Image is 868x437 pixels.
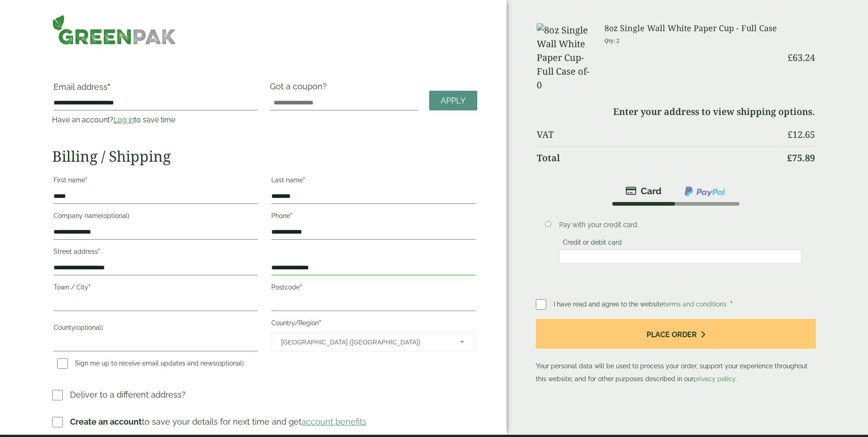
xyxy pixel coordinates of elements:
[54,281,258,296] label: Town / City
[604,37,620,44] small: Qty: 2
[52,15,176,45] img: GreenPak Supplies
[108,82,110,92] abbr: required
[559,220,802,230] p: Pay with your credit card.
[70,388,186,401] p: Deliver to a different address?
[271,209,475,225] label: Phone
[537,101,815,123] td: Enter your address to view shipping options.
[559,239,625,249] label: Credit or debit card
[554,300,728,308] span: I have read and agree to the website
[787,128,815,141] bdi: 12.65
[271,317,475,332] label: Country/Region
[54,321,258,337] label: County
[271,281,475,296] label: Postcode
[441,96,466,106] span: Apply
[54,83,258,96] label: Email address
[694,375,735,382] a: privacy policy
[429,91,477,110] a: Apply
[536,319,816,385] p: Your personal data will be used to process your order, support your experience throughout this we...
[300,284,302,291] abbr: required
[75,324,103,331] span: (optional)
[604,23,781,33] h3: 8oz Single Wall White Paper Cup - Full Case
[562,252,799,261] iframe: Secure card payment input frame
[319,319,321,327] abbr: required
[290,212,292,219] abbr: required
[787,51,815,64] bdi: 63.24
[52,115,259,126] p: Have an account? to save time
[684,186,726,197] img: ppcp-gateway.png
[537,147,781,169] th: Total
[536,319,816,349] button: Place order
[787,51,793,64] span: £
[54,245,258,261] label: Street address
[787,128,793,141] span: £
[88,284,91,291] abbr: required
[537,23,593,92] img: 8oz Single Wall White Paper Cup-Full Case of-0
[271,174,475,189] label: Last name
[54,360,248,370] label: Sign me up to receive email updates and news
[537,124,781,146] th: VAT
[70,415,367,428] p: to save your details for next time and get
[302,417,367,426] a: account benefits
[787,152,792,164] span: £
[85,176,87,184] abbr: required
[98,248,100,255] abbr: required
[270,82,330,96] label: Got a coupon?
[271,332,475,351] span: Country/Region
[625,186,662,197] img: stripe.png
[216,360,244,367] span: (optional)
[57,358,68,369] input: Sign me up to receive email updates and news(optional)
[54,174,258,189] label: First name
[663,300,727,308] a: terms and conditions
[54,209,258,225] label: Company name
[113,115,134,124] a: Log in
[70,417,142,426] strong: Create an account
[281,333,447,352] span: United Kingdom (UK)
[303,176,305,184] abbr: required
[787,152,815,164] bdi: 75.89
[102,212,129,219] span: (optional)
[730,300,733,308] abbr: required
[52,147,477,165] h2: Billing / Shipping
